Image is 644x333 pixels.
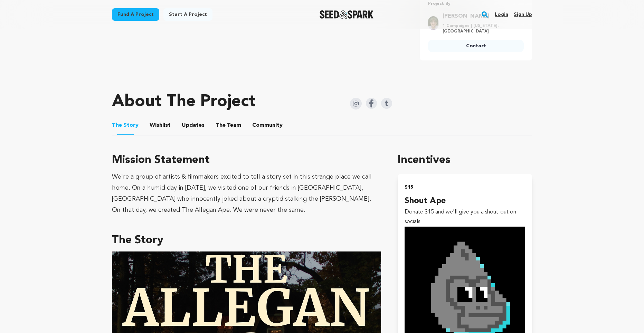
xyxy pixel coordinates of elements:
[398,152,532,169] h1: Incentives
[150,121,171,130] span: Wishlist
[216,121,241,130] span: Team
[428,40,524,52] a: Contact
[405,182,525,192] h2: $15
[381,98,392,109] img: Seed&Spark Tumblr Icon
[495,9,508,20] a: Login
[216,121,226,130] span: The
[112,8,159,21] a: Fund a project
[112,121,139,130] span: Story
[320,10,374,19] img: Seed&Spark Logo Dark Mode
[350,98,362,110] img: Seed&Spark Instagram Icon
[252,121,283,130] span: Community
[112,232,381,249] h3: The Story
[112,152,381,169] h3: Mission Statement
[514,9,532,20] a: Sign up
[320,10,374,19] a: Seed&Spark Homepage
[182,121,205,130] span: Updates
[366,98,377,109] img: Seed&Spark Facebook Icon
[163,8,212,21] a: Start a project
[405,195,525,207] h4: Shout Ape
[112,121,122,130] span: The
[112,94,256,110] h1: About The Project
[405,209,516,225] span: Donate $15 and we'll give you a shout-out on socials.
[112,171,381,216] div: We're a group of artists & filmmakers excited to tell a story set in this strange place we call h...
